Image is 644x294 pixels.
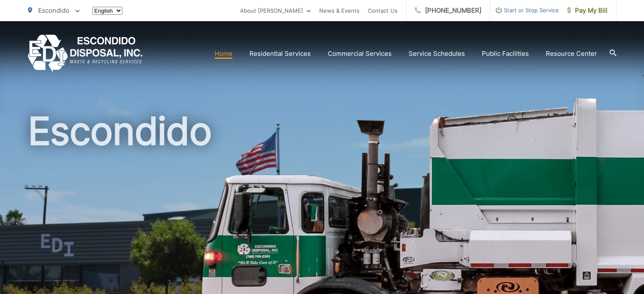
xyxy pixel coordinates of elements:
[249,49,311,59] a: Residential Services
[328,49,392,59] a: Commercial Services
[546,49,597,59] a: Resource Center
[28,35,143,72] a: EDCD logo. Return to the homepage.
[240,5,311,16] a: About [PERSON_NAME]
[409,49,465,59] a: Service Schedules
[92,7,122,15] select: Select a language
[567,5,608,16] span: Pay My Bill
[368,5,398,16] a: Contact Us
[482,49,529,59] a: Public Facilities
[215,49,232,59] a: Home
[319,5,359,16] a: News & Events
[38,6,69,14] span: Escondido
